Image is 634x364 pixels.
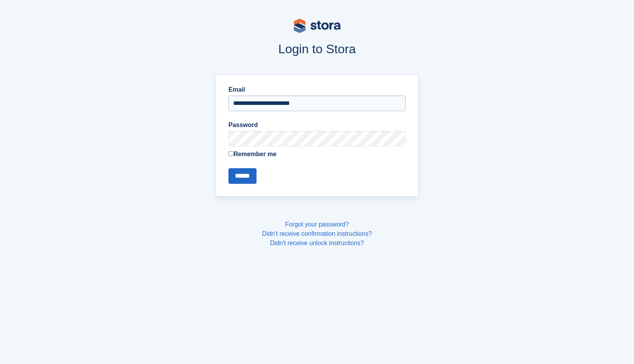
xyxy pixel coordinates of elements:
[228,120,406,130] label: Password
[67,42,567,56] h1: Login to Stora
[262,230,372,237] a: Didn't receive confirmation instructions?
[294,19,341,33] img: stora-logo-53a41332b3708ae10de48c4981b4e9114cc0af31d8433b30ea865607fb682f29.svg
[228,151,234,156] input: Remember me
[228,85,406,94] label: Email
[228,150,406,159] label: Remember me
[285,221,349,228] a: Forgot your password?
[270,240,364,246] a: Didn't receive unlock instructions?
